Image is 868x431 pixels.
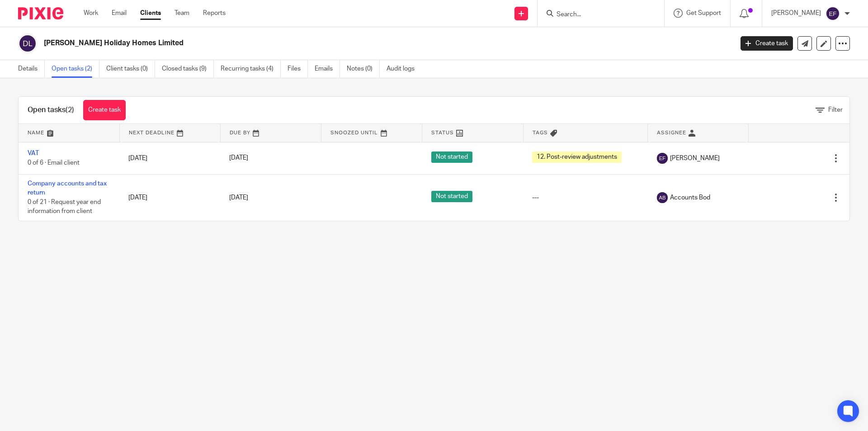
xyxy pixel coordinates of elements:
span: Accounts Bod [670,193,710,202]
a: Audit logs [387,60,421,78]
h1: Open tasks [28,105,74,115]
a: Create task [741,36,793,51]
img: svg%3E [826,6,840,21]
a: Team [175,9,189,18]
img: svg%3E [657,153,668,164]
a: Client tasks (0) [106,60,155,78]
a: Recurring tasks (4) [221,60,281,78]
span: Get Support [686,10,721,16]
a: Clients [140,9,161,18]
td: [DATE] [119,174,220,220]
a: VAT [28,150,39,156]
a: Company accounts and tax return [28,180,107,196]
span: Not started [431,152,472,163]
span: 12. Post-review adjustments [532,152,622,163]
span: 0 of 6 · Email client [28,160,80,166]
a: Files [288,60,308,78]
span: [PERSON_NAME] [670,154,720,163]
img: svg%3E [18,34,37,53]
span: Filter [828,107,843,113]
img: svg%3E [657,192,668,203]
div: --- [532,193,639,202]
p: [PERSON_NAME] [771,9,821,18]
td: [DATE] [119,142,220,174]
a: Create task [83,100,126,120]
a: Emails [315,60,340,78]
span: Snoozed Until [330,130,378,135]
a: Open tasks (2) [52,60,99,78]
span: Tags [533,130,548,135]
span: (2) [66,106,74,114]
span: Not started [431,191,472,202]
a: Closed tasks (9) [162,60,214,78]
h2: [PERSON_NAME] Holiday Homes Limited [44,38,590,48]
span: [DATE] [229,194,248,201]
span: Status [431,130,454,135]
input: Search [556,11,637,19]
a: Notes (0) [347,60,380,78]
span: 0 of 21 · Request year end information from client [28,199,101,215]
a: Work [84,9,98,18]
a: Reports [203,9,226,18]
span: [DATE] [229,155,248,161]
img: Pixie [18,7,63,19]
a: Details [18,60,45,78]
a: Email [112,9,127,18]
